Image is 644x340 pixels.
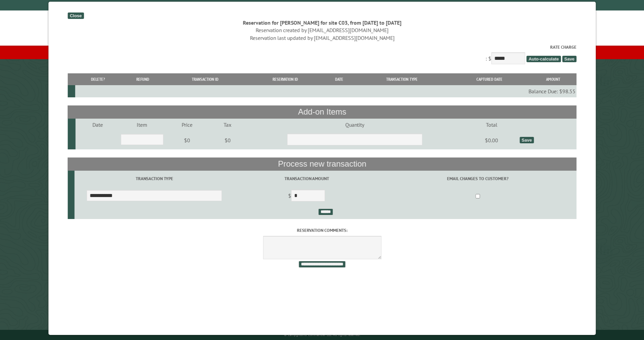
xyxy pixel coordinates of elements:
td: $0 [210,131,245,150]
label: Rate Charge [68,44,576,50]
td: Quantity [245,119,464,131]
td: $0.00 [464,131,518,150]
span: Save [562,56,576,62]
th: Delete? [75,73,121,85]
label: Transaction Amount [235,175,378,182]
th: Reservation ID [246,73,324,85]
th: Date [324,73,354,85]
td: Tax [210,119,245,131]
small: © Campground Commander LLC. All rights reserved. [284,333,360,337]
div: Reservation for [PERSON_NAME] for site C03, from [DATE] to [DATE] [68,19,576,26]
th: Add-on Items [68,105,576,118]
div: Close [68,13,84,19]
td: $0 [164,131,210,150]
td: Date [75,119,120,131]
td: Item [120,119,164,131]
td: $ [234,187,379,206]
div: : $ [68,44,576,66]
div: Save [519,137,533,143]
div: Reservation created by [EMAIL_ADDRESS][DOMAIN_NAME] [68,26,576,34]
th: Amount [529,73,576,85]
label: Email changes to customer? [380,175,575,182]
th: Captured Date [449,73,529,85]
th: Transaction Type [354,73,450,85]
label: Reservation comments: [68,227,576,234]
td: Total [464,119,518,131]
th: Refund [121,73,164,85]
span: Auto-calculate [526,56,561,62]
label: Transaction Type [75,175,233,182]
th: Process new transaction [68,157,576,170]
div: Reservation last updated by [EMAIL_ADDRESS][DOMAIN_NAME] [68,34,576,42]
td: Balance Due: $98.55 [75,85,576,97]
th: Transaction ID [164,73,246,85]
td: Price [164,119,210,131]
